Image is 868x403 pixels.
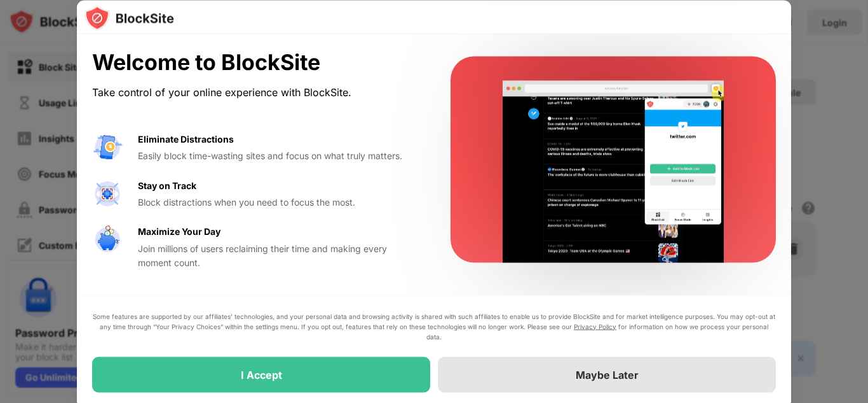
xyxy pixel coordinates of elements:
[138,132,234,146] div: Eliminate Distractions
[85,5,174,31] img: logo-blocksite.svg
[574,322,616,330] a: Privacy Policy
[138,241,420,270] div: Join millions of users reclaiming their time and making every moment count.
[576,368,639,381] div: Maybe Later
[92,311,776,341] div: Some features are supported by our affiliates’ technologies, and your personal data and browsing ...
[92,83,420,101] div: Take control of your online experience with BlockSite.
[92,225,123,255] img: value-safe-time.svg
[138,178,196,192] div: Stay on Track
[138,149,420,163] div: Easily block time-wasting sites and focus on what truly matters.
[241,368,282,381] div: I Accept
[92,50,420,76] div: Welcome to BlockSite
[138,225,220,239] div: Maximize Your Day
[138,195,420,209] div: Block distractions when you need to focus the most.
[92,132,123,162] img: value-avoid-distractions.svg
[92,178,123,209] img: value-focus.svg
